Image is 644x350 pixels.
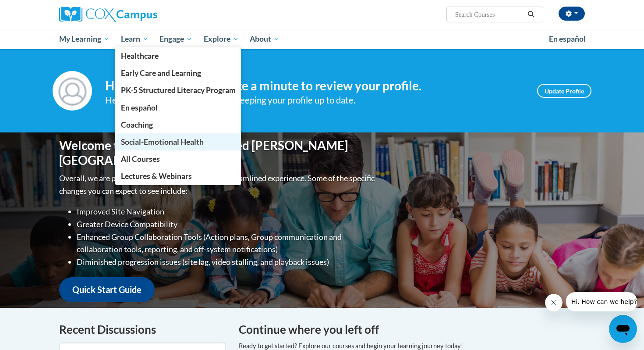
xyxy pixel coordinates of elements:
a: En español [543,30,591,48]
span: En español [121,103,158,112]
a: En español [115,99,241,116]
img: Cox Campus [59,7,157,22]
input: Search Courses [454,9,524,20]
h4: Recent Discussions [59,321,226,338]
a: Healthcare [115,47,241,64]
img: Profile Image [53,71,92,111]
li: Improved Site Navigation [77,205,377,218]
h1: Welcome to the new and improved [PERSON_NAME][GEOGRAPHIC_DATA] [59,138,377,168]
a: Quick Start Guide [59,277,155,302]
iframe: Close message [545,294,563,311]
span: All Courses [121,154,160,164]
span: PK-5 Structured Literacy Program [121,86,236,95]
li: Enhanced Group Collaboration Tools (Action plans, Group communication and collaboration tools, re... [77,231,377,256]
a: About [244,29,286,49]
a: Coaching [115,116,241,133]
span: My Learning [59,34,110,44]
span: Lectures & Webinars [121,171,192,181]
iframe: Message from company [566,292,637,311]
a: Early Care and Learning [115,64,241,82]
div: Help improve your experience by keeping your profile up to date. [105,93,524,107]
a: Update Profile [537,84,591,98]
a: Engage [154,29,198,49]
a: Lectures & Webinars [115,168,241,185]
iframe: Button to launch messaging window [609,315,637,343]
h4: Hi [PERSON_NAME]! Take a minute to review your profile. [105,79,524,93]
span: Coaching [121,120,153,129]
span: Explore [204,34,239,44]
div: Main menu [46,29,598,49]
a: All Courses [115,150,241,168]
span: Engage [159,34,192,44]
span: Healthcare [121,51,159,61]
h4: Continue where you left off [239,321,585,338]
a: Social-Emotional Health [115,133,241,150]
span: En español [549,34,586,43]
span: About [250,34,280,44]
button: Account Settings [559,7,585,21]
a: My Learning [53,29,115,49]
li: Diminished progression issues (site lag, video stalling, and playback issues) [77,256,377,268]
span: Social-Emotional Health [121,137,204,146]
p: Overall, we are proud to provide you with a more streamlined experience. Some of the specific cha... [59,172,377,197]
a: Cox Campus [59,7,226,22]
a: PK-5 Structured Literacy Program [115,82,241,99]
a: Explore [198,29,244,49]
button: Search [524,9,538,20]
li: Greater Device Compatibility [77,218,377,231]
span: Early Care and Learning [121,68,201,78]
span: Learn [121,34,149,44]
a: Learn [115,29,154,49]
